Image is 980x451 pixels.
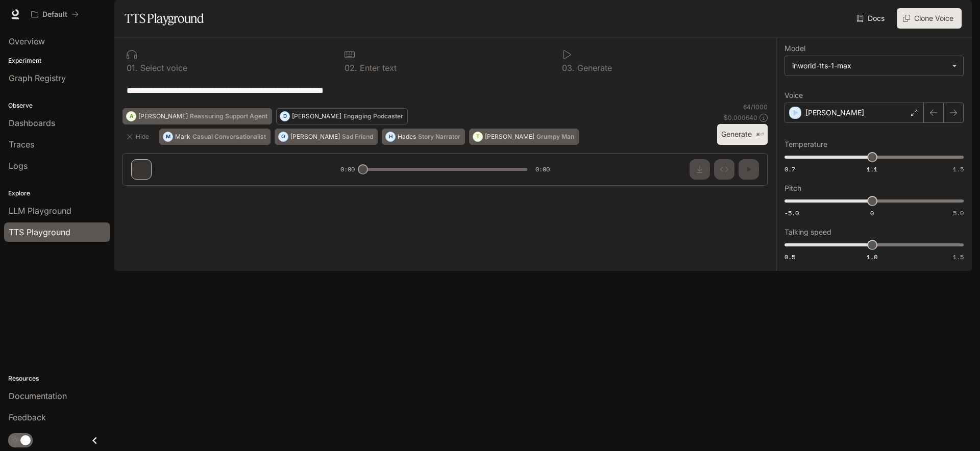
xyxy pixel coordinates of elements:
[279,129,288,145] div: O
[386,129,395,145] div: H
[122,108,272,124] button: A[PERSON_NAME]Reassuring Support Agent
[190,113,267,119] p: Reassuring Support Agent
[27,4,83,24] button: All workspaces
[122,129,155,145] button: Hide
[275,129,378,145] button: O[PERSON_NAME]Sad Friend
[127,108,136,124] div: A
[138,113,188,119] p: [PERSON_NAME]
[717,124,768,145] button: Generate⌘⏎
[785,253,795,261] span: 0.5
[469,129,579,145] button: T[PERSON_NAME]Grumpy Man
[785,45,805,52] p: Model
[743,103,768,111] p: 64 / 1000
[159,129,271,145] button: MMarkCasual Conversationalist
[867,165,877,173] span: 1.1
[342,134,373,140] p: Sad Friend
[870,209,874,217] span: 0
[785,209,799,217] span: -5.0
[382,129,465,145] button: HHadesStory Narrator
[785,229,831,236] p: Talking speed
[854,8,889,29] a: Docs
[345,64,357,72] p: 0 2 .
[344,113,403,119] p: Engaging Podcaster
[290,134,340,140] p: [PERSON_NAME]
[785,165,795,173] span: 0.7
[276,108,408,124] button: D[PERSON_NAME]Engaging Podcaster
[953,253,964,261] span: 1.5
[42,10,67,19] p: Default
[805,108,864,118] p: [PERSON_NAME]
[398,134,416,140] p: Hades
[127,64,138,72] p: 0 1 .
[953,209,964,217] span: 5.0
[562,64,575,72] p: 0 3 .
[792,61,947,71] div: inworld-tts-1-max
[192,134,266,140] p: Casual Conversationalist
[418,134,460,140] p: Story Narrator
[175,134,190,140] p: Mark
[785,185,801,192] p: Pitch
[785,92,803,99] p: Voice
[897,8,962,29] button: Clone Voice
[292,113,341,119] p: [PERSON_NAME]
[163,129,173,145] div: M
[867,253,877,261] span: 1.0
[125,8,204,29] h1: TTS Playground
[473,129,482,145] div: T
[953,165,964,173] span: 1.5
[724,113,757,122] p: $ 0.000640
[785,141,827,148] p: Temperature
[536,134,574,140] p: Grumpy Man
[138,64,187,72] p: Select voice
[280,108,289,124] div: D
[575,64,612,72] p: Generate
[485,134,534,140] p: [PERSON_NAME]
[756,132,764,138] p: ⌘⏎
[785,56,963,76] div: inworld-tts-1-max
[357,64,397,72] p: Enter text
